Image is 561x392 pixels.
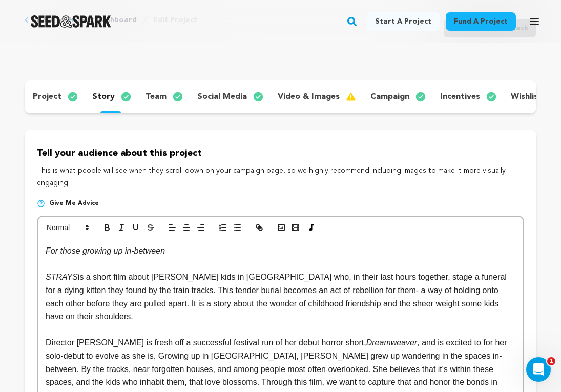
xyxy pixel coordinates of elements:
iframe: Intercom live chat [526,357,551,382]
p: This is what people will see when they scroll down on your campaign page, so we highly recommend ... [37,165,524,190]
em: STRAYS [46,273,78,281]
button: story [84,89,137,105]
a: Fund a project [446,12,516,31]
p: team [146,91,167,103]
button: team [137,89,189,105]
a: Start a project [367,12,440,31]
button: project [25,89,84,105]
p: story [92,91,115,103]
img: Seed&Spark Logo Dark Mode [31,15,111,28]
p: video & images [278,91,340,103]
p: social media [197,91,247,103]
p: project [33,91,61,103]
img: warning-full.svg [346,91,364,103]
p: incentives [440,91,480,103]
p: is a short film about [PERSON_NAME] kids in [GEOGRAPHIC_DATA] who, in their last hours together, ... [46,271,515,323]
img: check-circle-full.svg [68,91,86,103]
button: video & images [269,89,362,105]
img: check-circle-full.svg [486,91,505,103]
button: incentives [432,89,503,105]
img: check-circle-full.svg [253,91,272,103]
img: check-circle-full.svg [121,91,139,103]
img: check-circle-full.svg [173,91,191,103]
em: Dreamweaver [366,338,418,347]
p: Tell your audience about this project [37,146,524,161]
img: help-circle.svg [37,199,45,208]
em: For those growing up in-between [46,246,165,255]
span: 1 [547,357,555,365]
p: wishlist [511,91,542,103]
button: campaign [362,89,432,105]
button: social media [189,89,269,105]
a: Seed&Spark Homepage [31,15,111,28]
p: campaign [370,91,409,103]
img: check-circle-full.svg [415,91,434,103]
span: Give me advice [49,199,99,208]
